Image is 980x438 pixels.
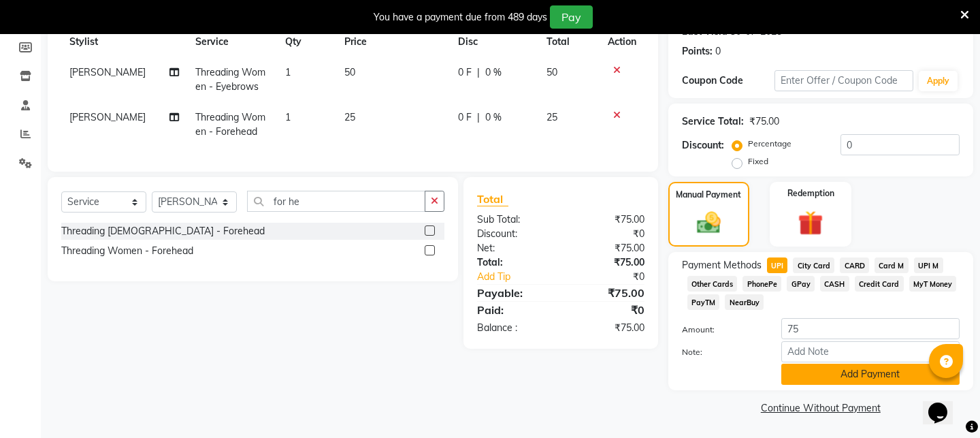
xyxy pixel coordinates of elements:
[748,138,791,150] label: Percentage
[682,114,744,129] div: Service Total:
[682,138,724,153] div: Discount:
[787,187,834,200] label: Redemption
[909,276,957,292] span: MyT Money
[689,209,728,236] img: _cash.svg
[774,70,913,91] input: Enter Offer / Coupon Code
[458,65,472,80] span: 0 F
[725,294,764,310] span: NearBuy
[687,276,738,292] span: Other Cards
[344,66,355,78] span: 50
[682,258,762,272] span: Payment Methods
[61,244,193,258] div: Threading Women - Forehead
[715,44,721,59] div: 0
[742,276,781,292] span: PhonePe
[687,294,720,310] span: PayTM
[458,110,472,125] span: 0 F
[682,74,774,88] div: Coupon Code
[672,324,771,336] label: Amount:
[477,65,480,80] span: |
[477,192,508,206] span: Total
[467,241,561,255] div: Net:
[467,213,561,227] div: Sub Total:
[467,285,561,301] div: Payable:
[671,401,970,416] a: Continue Without Payment
[195,111,265,138] span: Threading Women - Forehead
[69,111,146,123] span: [PERSON_NAME]
[546,111,557,123] span: 25
[781,364,960,385] button: Add Payment
[336,27,449,57] th: Price
[682,44,713,59] div: Points:
[576,270,655,284] div: ₹0
[923,384,966,424] iframe: chat widget
[467,255,561,270] div: Total:
[467,321,561,335] div: Balance :
[790,208,831,239] img: _gift.svg
[538,27,600,57] th: Total
[561,321,655,335] div: ₹75.00
[820,276,849,292] span: CASH
[781,318,960,339] input: Amount
[374,10,547,25] div: You have a payment due from 489 days
[787,276,815,292] span: GPay
[875,257,909,273] span: Card M
[344,111,355,123] span: 25
[561,227,655,241] div: ₹0
[467,227,561,241] div: Discount:
[450,27,538,57] th: Disc
[187,27,277,57] th: Service
[561,255,655,270] div: ₹75.00
[247,191,425,212] input: Search or Scan
[767,257,788,273] span: UPI
[781,341,960,362] input: Add Note
[600,27,644,57] th: Action
[485,110,502,125] span: 0 %
[914,257,943,273] span: UPI M
[195,66,265,93] span: Threading Women - Eyebrows
[69,66,146,78] span: [PERSON_NAME]
[467,270,576,284] a: Add Tip
[467,302,561,318] div: Paid:
[285,66,291,78] span: 1
[285,111,291,123] span: 1
[546,66,557,78] span: 50
[748,155,768,168] label: Fixed
[477,110,480,125] span: |
[61,224,265,238] div: Threading [DEMOGRAPHIC_DATA] - Forehead
[277,27,337,57] th: Qty
[561,302,655,318] div: ₹0
[749,114,779,129] div: ₹75.00
[855,276,904,292] span: Credit Card
[672,346,771,358] label: Note:
[61,27,187,57] th: Stylist
[840,257,869,273] span: CARD
[561,285,655,301] div: ₹75.00
[676,189,741,201] label: Manual Payment
[561,241,655,255] div: ₹75.00
[550,5,593,29] button: Pay
[561,213,655,227] div: ₹75.00
[793,257,834,273] span: City Card
[919,71,958,91] button: Apply
[485,65,502,80] span: 0 %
